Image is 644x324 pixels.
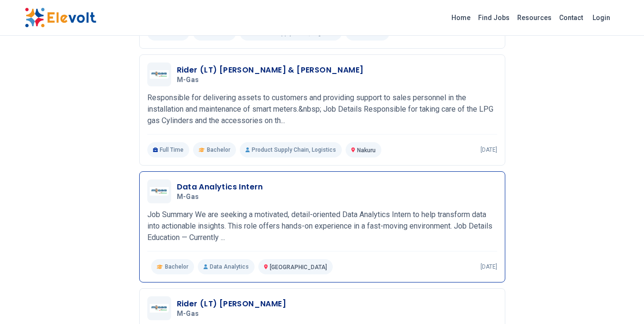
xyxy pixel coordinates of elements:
a: M-GasRider (LT) [PERSON_NAME] & [PERSON_NAME]M-GasResponsible for delivering assets to customers ... [147,63,497,157]
a: Contact [555,10,587,25]
img: M-Gas [150,304,169,313]
a: Find Jobs [474,10,513,25]
span: [GEOGRAPHIC_DATA] [270,264,327,271]
a: Resources [513,10,555,25]
img: Elevolt [25,8,96,28]
p: Job Summary We are seeking a motivated, detail-oriented Data Analytics Intern to help transform d... [147,209,497,243]
img: M-Gas [150,70,169,79]
img: M-Gas [150,187,169,196]
span: Bachelor [207,146,230,154]
p: Full Time [147,142,190,157]
span: M-Gas [177,310,199,318]
span: M-Gas [177,193,199,201]
h3: Data Analytics Intern [177,181,263,193]
iframe: Chat Widget [596,278,644,324]
p: Data Analytics [198,259,255,274]
a: M-GasData Analytics InternM-GasJob Summary We are seeking a motivated, detail-oriented Data Analy... [147,179,497,274]
a: Home [448,10,474,25]
span: M-Gas [177,76,199,84]
h3: Rider (LT) [PERSON_NAME] [177,298,286,310]
p: [DATE] [480,263,497,271]
p: Responsible for delivering assets to customers and providing support to sales personnel in the in... [147,92,497,126]
p: [DATE] [480,146,497,154]
span: Bachelor [165,263,188,271]
a: Login [587,8,616,27]
h3: Rider (LT) [PERSON_NAME] & [PERSON_NAME] [177,64,364,76]
p: Product Supply Chain, Logistics [240,142,342,157]
span: Nakuru [357,147,376,154]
